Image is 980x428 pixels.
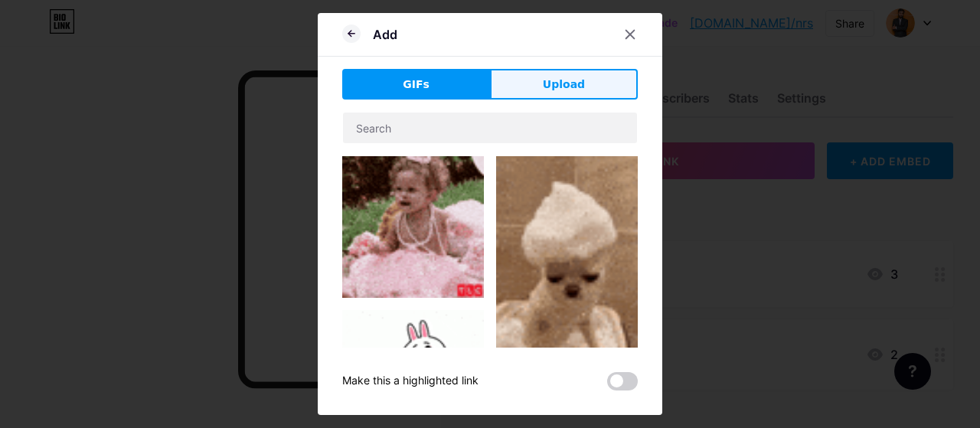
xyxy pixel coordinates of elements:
[343,113,637,143] input: Search
[543,77,585,93] span: Upload
[342,372,479,390] div: Make this a highlighted link
[490,69,638,100] button: Upload
[373,25,397,44] div: Add
[342,69,490,100] button: GIFs
[496,156,638,409] img: Gihpy
[342,156,484,298] img: Gihpy
[403,77,430,93] span: GIFs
